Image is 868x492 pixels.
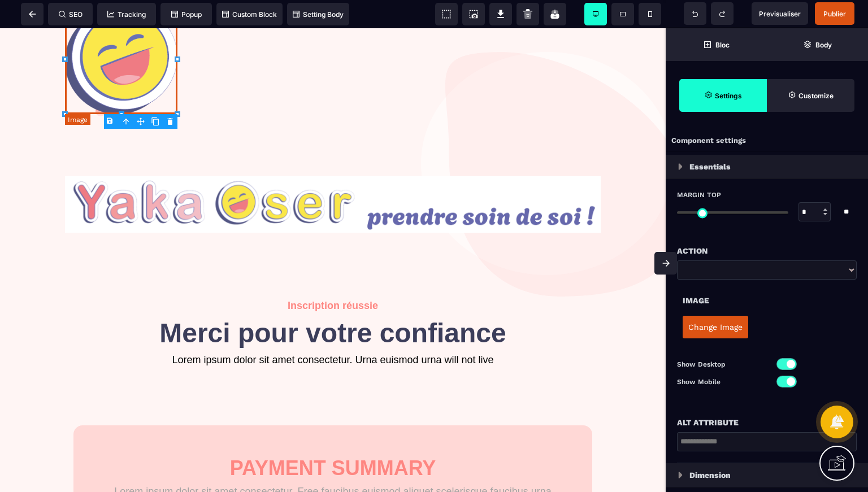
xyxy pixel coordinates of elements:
button: Change Image [683,316,748,338]
div: Image [683,294,851,307]
img: loading [678,163,683,170]
p: Show Desktop [677,359,767,370]
span: Setting Body [293,10,344,19]
span: Margin Top [677,190,721,199]
span: Settings [679,79,767,112]
p: Essentials [689,160,731,173]
strong: Customize [798,92,834,100]
span: Publier [823,10,846,18]
div: Component settings [666,130,868,152]
span: Open Layer Manager [767,28,868,61]
div: Alt attribute [677,416,857,429]
strong: Body [815,41,832,49]
span: View components [435,3,458,25]
p: Show Mobile [677,376,767,387]
span: Custom Block [222,10,277,19]
strong: Bloc [715,41,730,49]
span: SEO [59,10,83,19]
span: Popup [171,10,202,19]
strong: Settings [715,92,742,100]
span: Open Style Manager [767,79,854,112]
span: Preview [752,2,808,25]
img: 15c314dc79e3680033b0f873944e7a87_Capture_d%E2%80%99%C3%A9cran_2024-08-30_%C3%A0_16.30.18.png [65,148,601,204]
span: Open Blocks [666,28,767,61]
span: Previsualiser [759,10,801,18]
p: Dimension [689,468,731,482]
img: loading [678,472,683,478]
span: Screenshot [462,3,485,25]
span: Tracking [107,10,146,19]
div: Action [677,244,857,258]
